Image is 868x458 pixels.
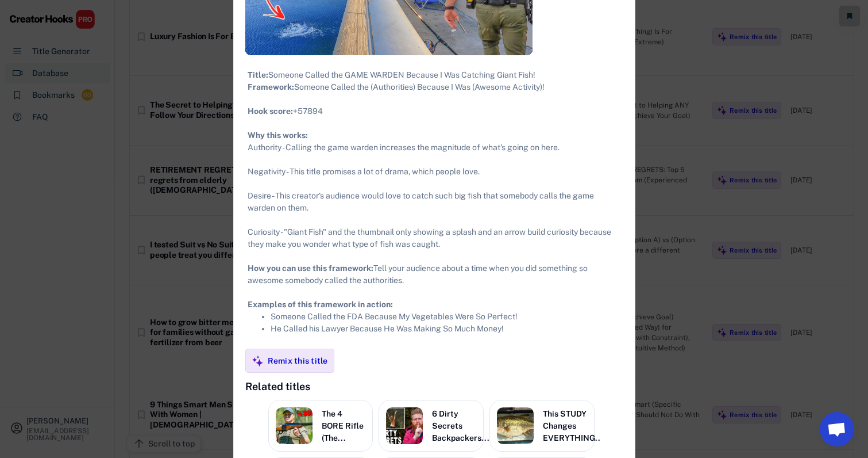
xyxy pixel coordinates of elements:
[386,407,423,444] img: 6DirtySecretsBackpackersRefuseToTalkAbout-JeremiahStringerHikes.jpg
[248,82,294,91] strong: Framework:
[248,264,373,273] strong: How you can use this framework:
[271,323,621,335] li: He Called his Lawyer Because He Was Making So Much Money!
[276,407,313,444] img: The4BORERifleTheBiggestRifleEVER-KentuckyBallistics.jpg
[432,408,489,444] div: 6 Dirty Secrets Backpackers...
[820,412,854,446] a: Open chat
[248,300,393,309] strong: Examples of this framework in action:
[291,106,293,116] strong: :
[322,408,366,444] div: The 4 BORE Rifle (The...
[543,408,603,444] div: This STUDY Changes EVERYTHING...
[252,355,264,367] img: MagicMajor%20%28Purple%29.svg
[248,106,291,116] strong: Hook score
[248,69,621,335] div: Someone Called the GAME WARDEN Because I Was Catching Giant Fish! Someone Called the (Authorities...
[248,131,308,140] strong: Why this works:
[271,311,621,323] li: Someone Called the FDA Because My Vegetables Were So Perfect!
[245,379,310,394] div: Related titles
[268,356,328,366] div: Remix this title
[248,70,268,79] strong: Title:
[497,407,534,444] img: ThisSTUDYChangesEVERYTHINGWeKnowAboutBASSFISHING-BassFishingHQ.jpg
